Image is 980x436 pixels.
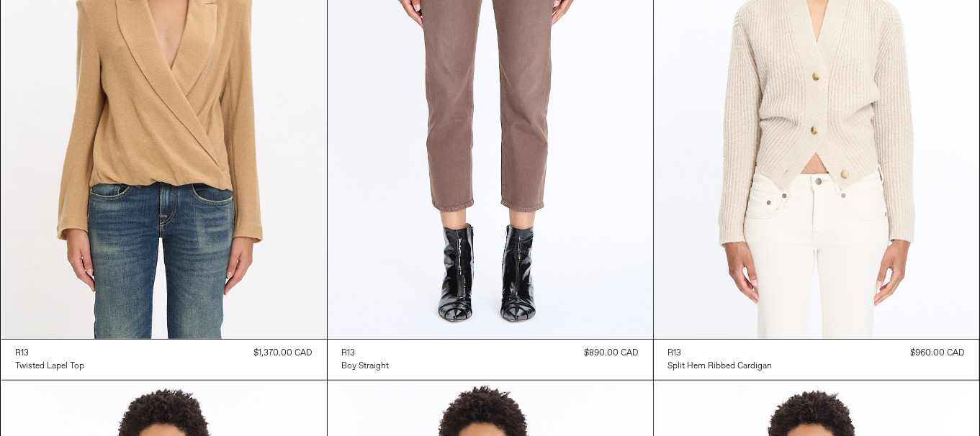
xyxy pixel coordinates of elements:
div: $890.00 CAD [585,347,639,360]
a: Boy Straight [342,360,390,373]
div: Boy Straight [342,360,390,373]
div: R13 [342,348,356,360]
div: $1,370.00 CAD [254,347,313,360]
a: R13 [342,347,390,360]
a: Twisted Lapel Top [16,360,85,373]
div: R13 [16,348,30,360]
a: Split Hem Ribbed Cardigan [668,360,773,373]
div: Twisted Lapel Top [16,360,85,373]
div: R13 [668,348,682,360]
a: R13 [668,347,773,360]
div: Split Hem Ribbed Cardigan [668,360,773,373]
a: R13 [16,347,85,360]
div: $960.00 CAD [911,347,965,360]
